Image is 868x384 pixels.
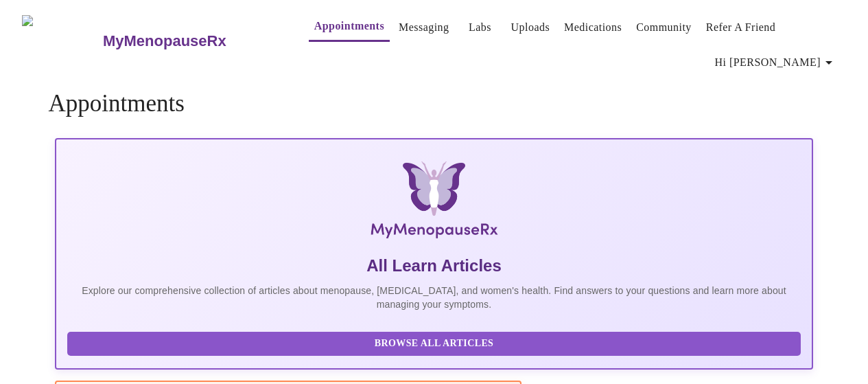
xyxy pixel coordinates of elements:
p: Explore our comprehensive collection of articles about menopause, [MEDICAL_DATA], and women's hea... [67,284,800,311]
img: MyMenopauseRx Logo [181,161,686,244]
button: Community [631,14,697,41]
a: Browse All Articles [67,337,804,348]
a: MyMenopauseRx [101,17,281,65]
a: Messaging [399,18,449,37]
a: Refer a Friend [706,18,776,37]
button: Hi [PERSON_NAME] [709,49,843,76]
button: Medications [559,14,627,41]
img: MyMenopauseRx Logo [22,15,101,67]
span: Hi [PERSON_NAME] [715,53,837,72]
h5: All Learn Articles [67,255,800,277]
a: Labs [469,18,491,37]
a: Appointments [314,16,384,36]
button: Uploads [506,14,556,41]
a: Medications [564,18,622,37]
span: Browse All Articles [81,335,786,352]
h4: Appointments [48,90,819,117]
button: Messaging [393,14,454,41]
a: Uploads [511,18,550,37]
button: Refer a Friend [701,14,782,41]
button: Appointments [309,12,390,42]
a: Community [636,18,692,37]
h3: MyMenopauseRx [103,32,226,50]
button: Labs [458,14,502,41]
button: Browse All Articles [67,332,800,356]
